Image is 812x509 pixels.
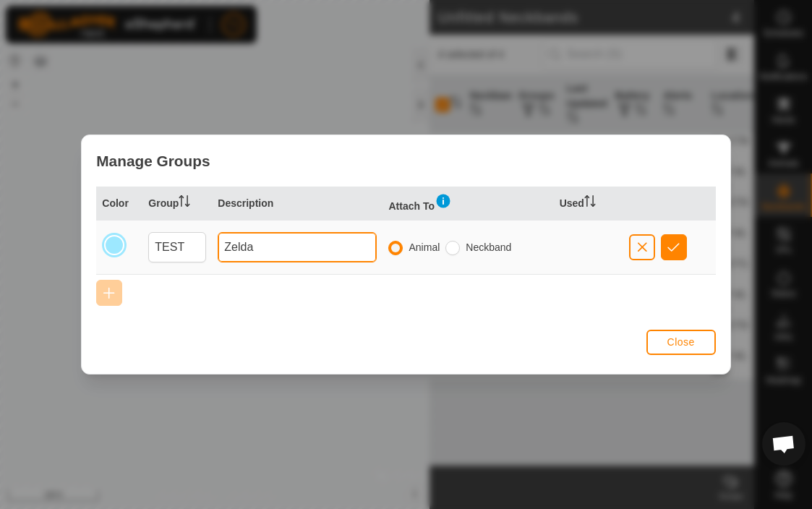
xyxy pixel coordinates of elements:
[82,135,730,187] div: Manage Groups
[212,187,383,221] th: Description
[383,187,553,221] th: Attach To
[667,336,695,348] span: Close
[409,242,440,252] label: Animal
[466,242,511,252] label: Neckband
[96,187,142,221] th: Color
[554,187,623,221] th: Used
[142,187,212,221] th: Group
[646,330,716,355] button: Close
[762,422,805,466] div: Open chat
[435,192,452,210] img: information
